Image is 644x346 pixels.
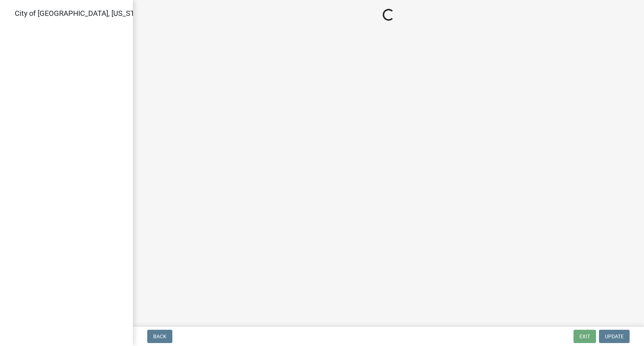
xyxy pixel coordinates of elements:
[574,330,596,343] button: Exit
[15,9,149,18] span: City of [GEOGRAPHIC_DATA], [US_STATE]
[605,333,624,339] span: Update
[153,333,166,339] span: Back
[147,330,172,343] button: Back
[599,330,630,343] button: Update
